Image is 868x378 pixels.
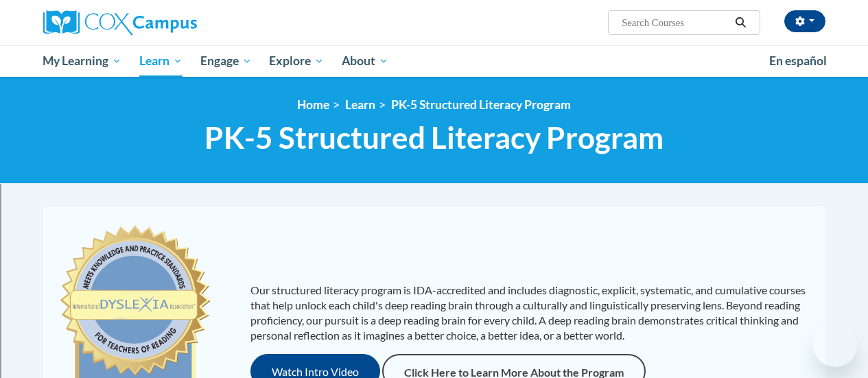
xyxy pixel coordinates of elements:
[130,45,191,77] a: Learn
[297,97,329,112] a: Home
[43,53,121,69] span: My Learning
[204,119,664,156] span: PK-5 Structured Literacy Program
[345,97,375,112] a: Learn
[34,45,131,77] a: My Learning
[730,14,751,31] button: Search
[43,10,197,35] img: Cox Campus
[43,10,290,35] a: Cox Campus
[784,10,825,32] button: Account Settings
[760,47,836,75] a: En español
[33,45,836,77] div: Main menu
[260,45,333,77] a: Explore
[200,53,252,69] span: Engage
[269,53,324,69] span: Explore
[391,97,571,112] a: PK-5 Structured Literacy Program
[342,53,388,69] span: About
[620,14,730,31] input: Search Courses
[769,54,827,68] span: En español
[333,45,397,77] a: About
[191,45,261,77] a: Engage
[813,323,857,367] iframe: Button to launch messaging window
[139,53,183,69] span: Learn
